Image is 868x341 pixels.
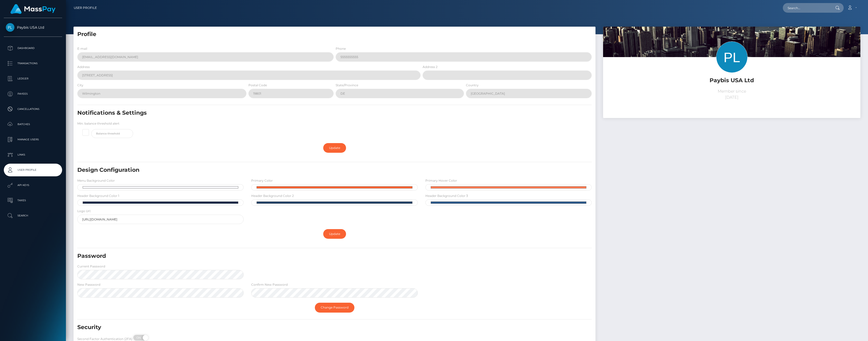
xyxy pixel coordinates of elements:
label: Country [466,83,479,88]
label: Header Background Color 1 [77,194,119,198]
h5: Notifications & Settings [77,109,508,117]
a: User Profile [74,3,97,13]
p: Dashboard [6,44,60,52]
a: Cancellations [4,103,62,115]
label: Current Password [77,264,105,269]
img: ... [603,27,860,198]
label: Header Background Color 2 [251,194,294,198]
p: Member since [DATE] [607,88,857,100]
span: ON [133,335,146,340]
a: API Keys [4,179,62,192]
h5: Design Configuration [77,166,508,174]
a: Batches [4,118,62,131]
a: Manage Users [4,133,62,146]
img: MassPay Logo [10,4,56,14]
p: Transactions [6,60,60,67]
p: User Profile [6,166,60,174]
a: Taxes [4,194,62,207]
label: Header Background Color 3 [425,194,468,198]
label: Address [77,65,90,69]
p: Ledger [6,75,60,82]
p: Batches [6,121,60,128]
label: Phone [336,46,346,51]
p: Links [6,151,60,159]
a: Search [4,209,62,222]
p: Manage Users [6,136,60,143]
p: API Keys [6,181,60,189]
a: Dashboard [4,42,62,55]
a: Update [323,143,346,153]
label: Address 2 [423,65,438,69]
input: Search... [783,3,830,13]
label: Confirm New Password [251,282,288,287]
a: Change Password [315,303,354,312]
img: Paybis USA Ltd [6,23,14,32]
span: Paybis USA Ltd [4,25,62,30]
p: Payees [6,90,60,98]
h5: Profile [77,30,592,38]
p: Taxes [6,197,60,204]
h5: Paybis USA Ltd [607,77,857,84]
a: Ledger [4,72,62,85]
label: Postal Code [248,83,267,88]
a: Payees [4,88,62,100]
a: Transactions [4,57,62,70]
p: Search [6,212,60,219]
label: Primary Hover Color [425,178,457,183]
h5: Password [77,252,508,260]
a: Update [323,229,346,239]
label: Menu Background Color [77,178,115,183]
p: Cancellations [6,105,60,113]
label: City [77,83,83,88]
label: State/Province [336,83,358,88]
label: Logo Url: [77,209,91,213]
label: New Password [77,282,100,287]
label: E-mail [77,46,87,51]
a: Links [4,148,62,161]
h5: Security [77,323,508,331]
label: Primary Color [251,178,273,183]
label: Min. balance threshold alert [77,121,119,126]
a: User Profile [4,164,62,176]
